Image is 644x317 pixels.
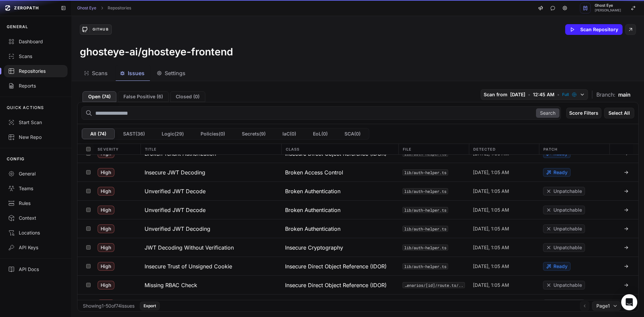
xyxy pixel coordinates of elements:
[402,245,448,251] code: lib/auth-helper.ts
[141,257,281,275] button: Insecure Trust of Unsigned Cookie
[118,91,169,102] button: False Positive (6)
[141,201,281,219] button: Unverified JWT Decode
[402,282,465,288] code: ../2d9ba72ae67332faaf230aab367fb8ac032c371b/app/api/scenarios/[id]/route.ts
[233,128,274,139] button: Secrets(9)
[98,187,114,196] span: High
[528,91,530,98] span: •
[8,215,63,221] div: Context
[398,144,469,154] div: File
[82,128,115,139] button: All (74)
[14,5,39,11] span: ZEROPATH
[402,169,448,175] code: lib/auth-helper.ts
[80,46,233,58] h3: ghosteye-ai/ghosteye-frontend
[83,303,135,309] div: Showing 1 - 50 of 74 issues
[562,92,569,97] span: Full
[8,170,63,177] div: General
[83,91,116,102] button: Open (74)
[8,38,63,45] div: Dashboard
[592,301,621,311] button: Page1
[145,225,210,233] h3: Unverified JWT Decoding
[274,128,305,139] button: IaC(0)
[336,128,369,139] button: SCA(0)
[8,229,63,236] div: Locations
[621,294,637,310] div: Open Intercom Messenger
[596,91,615,99] span: Branch:
[77,181,638,200] div: High Unverified JWT Decode Broken Authentication lib/auth-helper.ts [DATE], 1:05 AM Unpatchable
[141,163,281,181] button: Insecure JWT Decoding
[141,219,281,238] button: Unverified JWT Decoding
[305,128,336,139] button: EoL(0)
[90,27,111,33] div: GitHub
[141,182,281,200] button: Unverified JWT Decode
[285,168,343,176] span: Broken Access Control
[145,262,232,270] h3: Insecure Trust of Unsigned Cookie
[481,89,588,100] button: Scan from [DATE] • 12:45 AM • Full
[7,24,28,30] p: GENERAL
[473,207,509,213] span: [DATE], 1:05 AM
[7,156,24,162] p: CONFIG
[165,69,185,77] span: Settings
[285,262,387,270] span: Insecure Direct Object Reference (IDOR)
[77,238,638,257] div: High JWT Decoding Without Verification Insecure Cryptography lib/auth-helper.ts [DATE], 1:05 AM U...
[98,300,114,308] span: High
[98,243,114,252] span: High
[3,3,55,13] a: ZEROPATH
[145,281,197,289] h3: Missing RBAC Check
[8,83,63,89] div: Reports
[77,219,638,238] div: High Unverified JWT Decoding Broken Authentication lib/auth-helper.ts [DATE], 1:05 AM Unpatchable
[553,282,582,288] span: Unpatchable
[553,188,582,195] span: Unpatchable
[8,185,63,192] div: Teams
[473,188,509,195] span: [DATE], 1:05 AM
[140,302,160,310] button: Export
[8,244,63,251] div: API Keys
[402,188,448,194] code: lib/auth-helper.ts
[153,128,192,139] button: Logic(29)
[128,69,145,77] span: Issues
[141,144,281,154] div: Title
[596,303,610,309] span: Page 1
[510,91,525,98] span: [DATE]
[553,225,582,232] span: Unpatchable
[469,144,539,154] div: Detected
[98,168,114,177] span: High
[539,144,609,154] div: Patch
[402,207,448,213] code: lib/auth-helper.ts
[145,168,205,176] h3: Insecure JWT Decoding
[77,5,131,11] nav: breadcrumb
[98,206,114,214] span: High
[8,68,63,74] div: Repositories
[108,5,131,11] a: Repositories
[557,91,559,98] span: •
[285,206,340,214] span: Broken Authentication
[484,91,507,98] span: Scan from
[94,144,141,154] div: Severity
[285,244,343,252] span: Insecure Cryptography
[618,91,631,99] span: main
[553,169,568,176] span: Ready
[145,244,234,252] h3: JWT Decoding Without Verification
[473,244,509,251] span: [DATE], 1:05 AM
[402,226,448,232] code: lib/auth-helper.ts
[553,263,568,270] span: Ready
[77,275,638,294] div: High Missing RBAC Check Insecure Direct Object Reference (IDOR) ../2d9ba72ae67332faaf230aab367fb8...
[145,206,206,214] h3: Unverified JWT Decode
[192,128,233,139] button: Policies(0)
[7,105,44,110] p: QUICK ACTIONS
[566,108,601,118] button: Score Filters
[77,257,638,275] div: High Insecure Trust of Unsigned Cookie Insecure Direct Object Reference (IDOR) lib/auth-helper.ts...
[77,5,96,11] a: Ghost Eye
[98,224,114,233] span: High
[285,281,387,289] span: Insecure Direct Object Reference (IDOR)
[8,53,63,60] div: Scans
[553,244,582,251] span: Unpatchable
[92,69,108,77] span: Scans
[141,276,281,294] button: Missing RBAC Check
[473,263,509,270] span: [DATE], 1:05 AM
[536,108,559,118] button: Search
[473,169,509,176] span: [DATE], 1:05 AM
[77,294,638,313] div: High Unverified JWT Decode Insecure Direct Object Reference (IDOR) lib/auth-helper.ts [DATE], 1:0...
[8,200,63,207] div: Rules
[533,91,554,98] span: 12:45 AM
[145,187,206,195] h3: Unverified JWT Decode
